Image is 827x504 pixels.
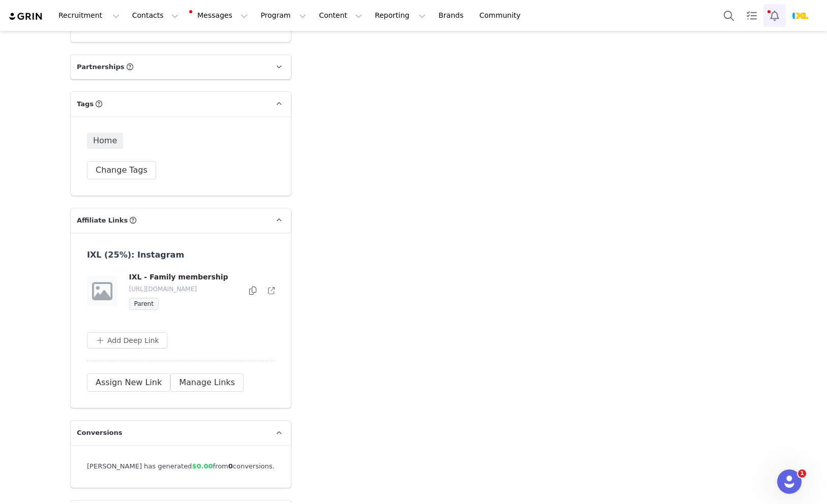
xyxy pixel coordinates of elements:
button: Assign New Link [87,373,170,392]
a: Community [474,4,531,27]
img: grin logo [8,12,44,21]
h4: IXL - Family membership [129,272,239,282]
button: Notifications [763,4,786,27]
span: $0.00 [192,462,213,470]
a: Tasks [741,4,763,27]
span: Tags [77,99,94,109]
span: Conversions [77,428,123,438]
span: Home [87,133,123,149]
button: Search [718,4,740,27]
button: Messages [185,4,254,27]
button: Profile [786,8,819,24]
button: Manage Links [170,373,244,392]
p: [URL][DOMAIN_NAME] [129,285,239,294]
button: Content [313,4,368,27]
button: Recruitment [52,4,126,27]
span: Parent [129,298,159,310]
button: Contacts [126,4,185,27]
span: Partnerships [77,62,125,72]
button: Add Deep Link [87,332,167,349]
div: [PERSON_NAME] has generated from conversions. [87,461,275,471]
img: 8ce3c2e1-2d99-4550-bd57-37e0d623144a.webp [792,8,809,24]
span: 1 [798,469,806,478]
button: Change Tags [87,161,156,179]
iframe: Intercom live chat [777,469,802,494]
a: Brands [432,4,472,27]
body: Rich Text Area. Press ALT-0 for help. [8,8,418,19]
h3: IXL (25%): Instagram [87,249,251,261]
strong: 0 [228,462,233,470]
span: Affiliate Links [77,215,128,226]
button: Reporting [369,4,432,27]
button: Program [254,4,312,27]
